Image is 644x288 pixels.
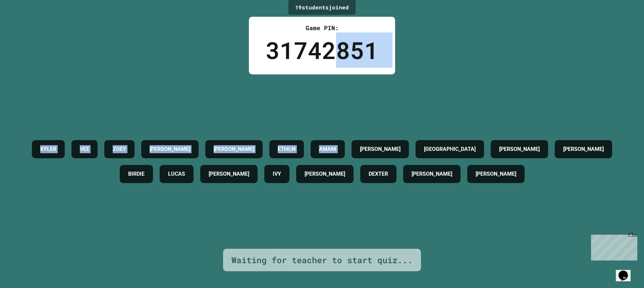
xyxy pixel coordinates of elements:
[412,170,452,178] h4: [PERSON_NAME]
[113,145,126,153] h4: ZOEY
[150,145,190,153] h4: [PERSON_NAME]
[266,33,378,68] div: 31742851
[266,23,378,33] div: Game PIN:
[563,145,604,153] h4: [PERSON_NAME]
[214,145,254,153] h4: [PERSON_NAME]
[369,170,388,178] h4: DEXTER
[278,145,296,153] h4: ETHඞN
[80,145,89,153] h4: VEE
[319,145,336,153] h4: AMANI
[424,145,476,153] h4: [GEOGRAPHIC_DATA]
[231,254,413,267] div: Waiting for teacher to start quiz...
[168,170,185,178] h4: LUCAS
[3,3,46,43] div: Chat with us now!Close
[616,261,637,281] iframe: chat widget
[499,145,540,153] h4: [PERSON_NAME]
[273,170,281,178] h4: IVY
[305,170,345,178] h4: [PERSON_NAME]
[588,232,637,261] iframe: chat widget
[476,170,516,178] h4: [PERSON_NAME]
[360,145,400,153] h4: [PERSON_NAME]
[128,170,145,178] h4: BIRDIE
[209,170,249,178] h4: [PERSON_NAME]
[40,145,56,153] h4: KYLER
